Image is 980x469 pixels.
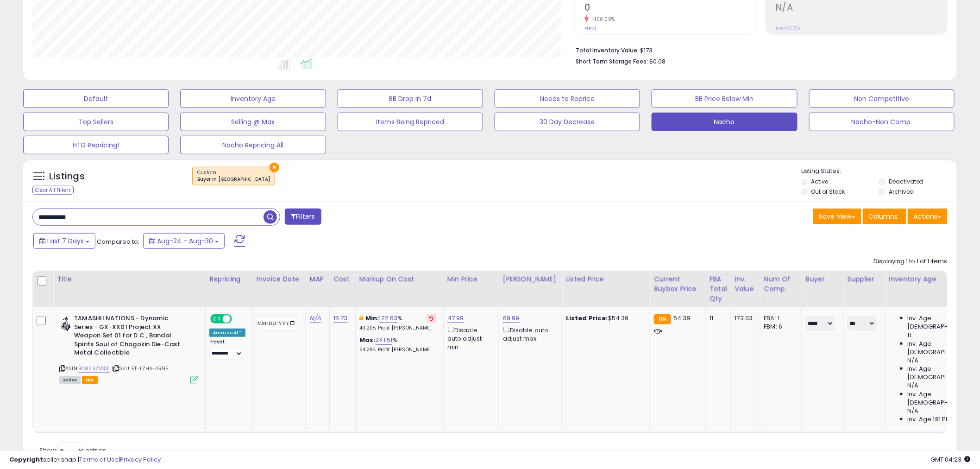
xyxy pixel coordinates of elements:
[503,325,555,343] div: Disable auto adjust max
[503,314,520,323] a: 69.99
[359,347,436,353] p: 54.28% Profit [PERSON_NAME]
[566,314,608,323] b: Listed Price:
[32,186,74,195] div: Clear All Filters
[776,2,947,15] h2: N/A
[33,233,95,249] button: Last 7 Days
[59,314,198,383] div: ASIN:
[566,274,646,284] div: Listed Price
[74,314,187,360] b: TAMASHII NATIONS - Dynamic Series - GX-XX01 Project XX Weapon Set 01 for D.C., Bandai Spirits Sou...
[503,274,558,284] div: [PERSON_NAME]
[764,274,798,294] div: Num of Comp.
[231,315,245,323] span: OFF
[197,176,270,183] div: Buyer in [GEOGRAPHIC_DATA]
[120,455,161,464] a: Privacy Policy
[97,237,139,246] span: Compared to:
[652,89,797,108] button: BB Price Below Min
[79,455,119,464] a: Terms of Use
[333,314,348,323] a: 15.73
[673,314,691,323] span: 54.39
[59,314,72,333] img: 4198xE84-aL._SL40_.jpg
[310,314,321,323] a: N/A
[338,113,483,131] button: Items Being Repriced
[359,336,376,344] b: Max:
[310,274,326,284] div: MAP
[157,236,213,246] span: Aug-24 - Aug-30
[889,188,914,196] label: Archived
[809,89,955,108] button: Non Competitive
[874,257,948,266] div: Displaying 1 to 1 of 1 items
[180,113,326,131] button: Selling @ Max
[57,274,201,284] div: Title
[495,113,640,131] button: 30 Day Decrease
[764,323,795,331] div: FBM: 6
[23,89,169,108] button: Default
[447,314,464,323] a: 47.99
[802,271,843,307] th: CSV column name: cust_attr_1_Buyer
[333,274,352,284] div: Cost
[576,46,639,54] b: Total Inventory Value:
[776,25,800,31] small: Prev: 167.51%
[39,446,106,455] span: Show: entries
[813,209,861,224] button: Save View
[931,455,971,464] span: 2025-09-8 04:23 GMT
[802,167,957,176] p: Listing States:
[197,169,270,183] span: Custom:
[809,113,955,131] button: Nacho-Non Comp.
[270,163,279,172] button: ×
[78,365,110,373] a: B0823ZV331
[338,89,483,108] button: BB Drop in 7d
[257,274,302,284] div: Invoice Date
[23,136,169,154] button: HTD Repricing!
[447,325,492,351] div: Disable auto adjust min
[576,57,648,65] b: Short Term Storage Fees:
[82,376,98,384] span: FBA
[908,331,911,339] span: 11
[379,314,398,323] a: 122.63
[654,274,702,294] div: Current Buybox Price
[359,336,436,353] div: %
[355,271,443,307] th: The percentage added to the cost of goods (COGS) that forms the calculator for Min & Max prices.
[908,209,948,224] button: Actions
[848,274,881,284] div: Supplier
[59,376,81,384] span: All listings currently available for purchase on Amazon
[9,456,161,464] div: seller snap | |
[584,25,596,31] small: Prev: 1
[652,113,797,131] button: Nacho
[365,314,379,323] b: Min:
[143,233,225,249] button: Aug-24 - Aug-30
[908,407,919,415] span: N/A
[710,274,727,304] div: FBA Total Qty
[447,274,495,284] div: Min Price
[211,315,223,323] span: ON
[112,365,169,372] span: | SKU: ET-LZHA-4R95
[576,44,941,55] li: $173
[764,314,795,323] div: FBA: 1
[9,455,43,464] strong: Copyright
[843,271,885,307] th: CSV column name: cust_attr_2_Supplier
[359,314,436,331] div: %
[811,177,829,185] label: Active
[710,314,724,323] div: 11
[209,339,245,360] div: Preset:
[49,170,85,183] h5: Listings
[252,271,306,307] th: CSV column name: cust_attr_3_Invoice Date
[584,2,756,15] h2: 0
[566,314,643,323] div: $54.39
[23,113,169,131] button: Top Sellers
[589,16,615,23] small: -100.00%
[908,356,919,365] span: N/A
[863,209,906,224] button: Columns
[889,177,923,185] label: Deactivated
[735,314,753,323] div: 173.03
[495,89,640,108] button: Needs to Reprice
[735,274,756,294] div: Inv. value
[209,274,249,284] div: Repricing
[649,57,666,66] span: $0.08
[359,325,436,331] p: 40.20% Profit [PERSON_NAME]
[908,415,956,424] span: Inv. Age 181 Plus:
[869,212,898,221] span: Columns
[285,209,321,225] button: Filters
[209,329,245,337] div: Amazon AI *
[180,136,326,154] button: Nacho Repricing All
[180,89,326,108] button: Inventory Age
